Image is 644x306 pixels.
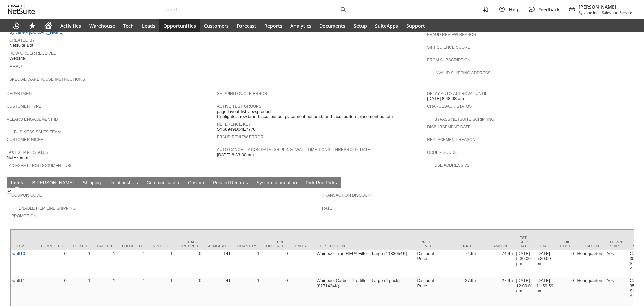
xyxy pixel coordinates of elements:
a: Coupon Code [11,193,42,198]
a: wh611 [12,278,25,283]
div: Rate [446,244,473,248]
a: Memo [9,64,22,69]
a: Customer Niche [7,137,43,142]
div: ETA [540,244,550,248]
span: I [11,180,12,185]
div: Back Ordered [179,240,198,248]
span: [PERSON_NAME] [579,4,632,10]
input: Search [164,5,339,13]
div: Amount [483,244,509,248]
span: R [110,180,113,185]
div: Down. Ship [610,240,623,248]
div: Ship Cost [560,240,571,248]
span: [DATE] 8:48:08 am [427,96,464,101]
div: Description [320,244,411,248]
td: Discount Price [416,250,441,277]
a: Replacement reason [427,137,475,142]
span: Reports [264,23,282,29]
a: Support [402,19,429,32]
a: Auto Cancellation Date (shipping_wait_time_long_threshold_date) [217,147,372,152]
div: Shortcuts [24,19,40,32]
a: Customer Type [7,104,41,109]
a: Reports [260,19,286,32]
a: Active Test Groups [217,104,261,109]
a: System Information [255,180,299,186]
a: Items [9,180,25,186]
a: Special Warehouse Instructions [9,77,85,82]
a: Analytics [286,19,315,32]
span: SY68949D04E7770 [217,127,256,132]
a: Related Records [211,180,249,186]
a: B[PERSON_NAME] [31,180,75,186]
td: Whirlpool True HEPA Filter - Large (1183054K) [315,250,416,277]
a: How Order Received [9,51,57,56]
td: 0 [261,250,290,277]
a: Business Sales Team [14,130,61,134]
a: Shipping [81,180,103,186]
a: Tech [119,19,138,32]
a: Forecast [233,19,260,32]
span: Netsuite Bot [9,43,33,48]
a: Sift Science Score [427,45,470,50]
td: 1 [117,250,147,277]
span: Opportunities [163,23,196,29]
div: Picked [73,244,87,248]
a: Warehouse [85,19,119,32]
div: Price Level [421,240,436,248]
a: Relationships [108,180,140,186]
td: 74.95 [441,250,478,277]
span: Setup [354,23,367,29]
span: Sales and Service [602,10,632,15]
svg: Search [339,5,347,13]
span: - [599,10,601,15]
a: Shipping Quote Error [217,91,267,96]
div: Quantity [237,244,256,248]
div: Fulfilled [122,244,142,248]
span: Documents [319,23,345,29]
a: Department [7,91,34,96]
td: [DATE] 5:30:00 pm [535,250,555,277]
span: [DATE] 8:33:08 am [217,152,254,158]
a: wh610 [12,251,25,256]
a: From Subscription [427,58,470,62]
span: Sylvane Inc [579,10,598,15]
a: Enable Item Line Shipping [19,206,76,211]
a: Documents [315,19,350,32]
a: Tax Exemption Document URL [7,163,72,168]
a: Pick Run Picks [304,180,338,186]
span: Tech [123,23,134,29]
span: Forecast [237,23,256,29]
span: Analytics [290,23,311,29]
div: Units [295,244,310,248]
div: Available [208,244,227,248]
svg: Recent Records [12,21,20,30]
a: Reference Key [217,122,251,127]
svg: logo [8,5,35,14]
span: Help [509,6,520,13]
svg: Home [44,21,52,30]
a: Fraud Review Error [217,135,264,139]
a: Leads [138,19,159,32]
span: P [306,180,309,185]
td: 1 [68,250,92,277]
span: Warehouse [89,23,115,29]
span: S [83,180,86,185]
a: Unrolled view on [625,179,633,187]
div: Item [16,244,31,248]
td: 74.95 [478,250,515,277]
a: Home [40,19,56,32]
a: Disbursement Date [427,125,471,129]
a: Customers [200,19,233,32]
span: Activities [60,23,81,29]
span: Support [406,23,425,29]
span: Website [9,56,25,61]
a: Order Source [427,150,460,155]
span: y [260,180,262,185]
a: Rate [322,206,332,211]
a: Transaction Discount [322,193,373,198]
span: e [216,180,219,185]
a: Fraud Review Reason [427,32,476,37]
a: Sylvane - [DOMAIN_NAME] [9,30,65,35]
div: Location [580,244,600,248]
td: 1 [147,250,174,277]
